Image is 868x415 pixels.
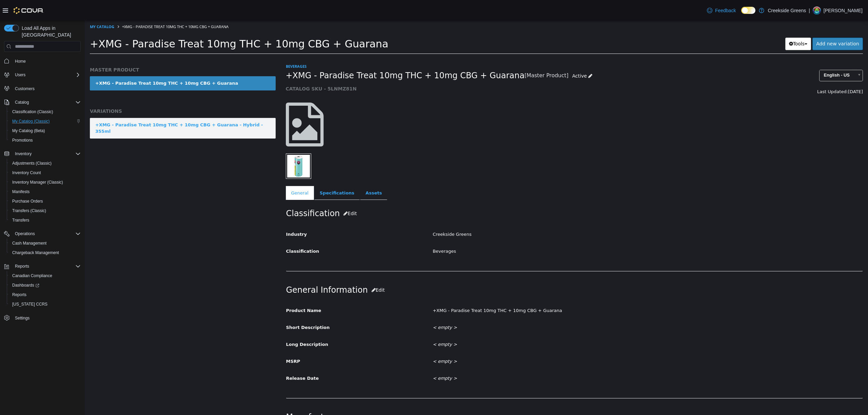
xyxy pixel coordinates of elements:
a: Settings [12,314,32,322]
button: Inventory Manager (Classic) [7,178,83,187]
span: Settings [12,314,81,322]
button: Settings [1,313,83,323]
nav: Complex example [4,53,81,340]
span: Users [15,72,25,78]
span: Inventory Manager (Classic) [12,180,63,185]
span: Inventory Count [12,170,41,175]
small: [Master Product] [440,53,484,58]
a: Manifests [9,188,32,196]
button: Catalog [1,98,83,107]
span: Reports [12,262,81,270]
span: Inventory [15,151,32,157]
span: Washington CCRS [9,300,81,308]
button: Canadian Compliance [7,271,83,281]
p: | [809,6,810,15]
span: Purchase Orders [9,197,81,205]
a: Transfers [9,216,32,224]
span: Long Description [201,321,243,326]
span: Catalog [12,98,81,106]
span: Chargeback Management [9,249,81,257]
div: < empty > [343,318,783,330]
a: Chargeback Management [9,249,62,257]
span: Classification [201,228,235,233]
a: Canadian Compliance [9,272,55,280]
span: Promotions [12,138,33,143]
h2: Classification [201,187,778,199]
a: Adjustments (Classic) [9,159,54,167]
span: Industry [201,211,222,216]
div: < empty > [343,335,783,347]
span: Inventory [12,150,81,158]
button: Classification (Classic) [7,107,83,117]
button: Users [1,70,83,80]
button: Inventory [12,150,34,158]
span: Adjustments (Classic) [9,159,81,167]
span: Classification (Classic) [12,109,53,115]
button: Edit [256,390,276,403]
div: < empty > [343,352,783,364]
span: Transfers (Classic) [9,207,81,215]
a: Customers [12,85,37,93]
h2: Manufacturer [201,390,778,403]
span: Transfers [12,217,29,223]
a: +XMG - Paradise Treat 10mg THC + 10mg CBG + Guarana [5,56,191,70]
button: [US_STATE] CCRS [7,299,83,309]
button: Operations [12,230,38,238]
span: Inventory Manager (Classic) [9,178,81,186]
span: Promotions [9,136,81,144]
button: Home [1,56,83,66]
button: Manifests [7,187,83,196]
a: [US_STATE] CCRS [9,300,50,308]
button: Reports [12,262,32,270]
h5: MASTER PRODUCT [5,46,191,52]
span: [US_STATE] CCRS [12,302,47,307]
a: Home [12,57,28,65]
span: +XMG - Paradise Treat 10mg THC + 10mg CBG + Guarana [5,17,304,29]
button: Chargeback Management [7,248,83,257]
span: Reports [12,292,26,297]
span: Release Date [201,355,234,360]
div: Beverages [343,225,783,237]
a: Dashboards [9,281,42,289]
span: Catalog [15,100,29,105]
span: My Catalog (Classic) [12,119,50,124]
span: Last Updated: [732,68,763,74]
button: Operations [1,229,83,238]
h5: VARIATIONS [5,87,191,94]
button: Customers [1,84,83,94]
span: Home [12,57,81,65]
a: Purchase Orders [9,197,46,205]
span: My Catalog (Beta) [12,128,45,133]
button: My Catalog (Classic) [7,117,83,126]
a: Cash Management [9,239,49,247]
span: MSRP [201,338,216,343]
span: Dashboards [9,281,81,289]
a: Dashboards [7,281,83,290]
button: Inventory [1,149,83,159]
span: Short Description [201,304,245,309]
button: Reports [7,290,83,299]
a: Specifications [230,165,275,180]
button: Edit [283,263,304,276]
button: Transfers (Classic) [7,206,83,215]
span: Users [12,71,81,79]
span: Reports [15,264,29,269]
span: Inventory Count [9,169,81,177]
a: Promotions [9,136,36,144]
button: Purchase Orders [7,196,83,206]
div: +XMG - Paradise Treat 10mg THC + 10mg CBG + Guarana - Hybrid - 355ml [11,101,185,114]
span: My Catalog (Classic) [9,117,81,125]
a: Reports [9,291,29,299]
input: Dark Mode [741,7,755,14]
span: Operations [15,231,35,236]
button: Catalog [12,98,32,106]
a: Inventory Count [9,169,44,177]
span: Cash Management [12,241,46,246]
span: My Catalog (Beta) [9,127,81,135]
div: < empty > [343,301,783,313]
span: Purchase Orders [12,199,43,204]
span: +XMG - Paradise Treat 10mg THC + 10mg CBG + Guarana [201,50,440,60]
span: Active [488,53,502,58]
img: Cova [14,7,44,14]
